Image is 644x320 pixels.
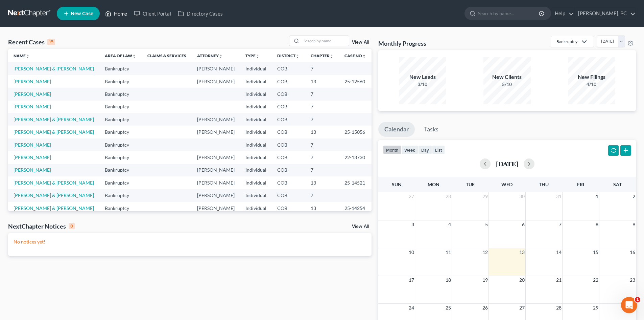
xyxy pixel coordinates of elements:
td: 25-15056 [339,126,372,138]
span: 9 [632,220,636,229]
div: 4/10 [568,81,615,88]
td: Individual [240,176,272,189]
span: 27 [519,304,525,312]
td: 13 [305,202,339,214]
span: 21 [555,276,562,284]
a: Home [102,7,130,20]
i: unfold_more [295,54,300,58]
span: 1 [635,297,640,302]
span: 3 [411,220,415,229]
div: New Clients [483,73,531,81]
a: Chapterunfold_more [311,53,334,58]
input: Search by name... [302,36,349,46]
p: No notices yet! [14,238,366,245]
a: [PERSON_NAME], PC [575,7,636,20]
a: Directory Cases [174,7,226,20]
td: [PERSON_NAME] [192,202,240,214]
i: unfold_more [26,54,30,58]
td: Bankruptcy [99,101,142,113]
a: [PERSON_NAME] & [PERSON_NAME] [14,205,94,211]
div: 3/10 [399,81,446,88]
td: Bankruptcy [99,138,142,151]
td: COB [272,202,305,214]
td: COB [272,138,305,151]
td: [PERSON_NAME] [192,126,240,138]
a: [PERSON_NAME] [14,104,51,109]
a: [PERSON_NAME] [14,142,51,148]
a: Client Portal [130,7,174,20]
td: COB [272,101,305,113]
span: 22 [592,276,599,284]
td: COB [272,113,305,126]
td: [PERSON_NAME] [192,151,240,164]
span: 19 [482,276,488,284]
a: [PERSON_NAME] & [PERSON_NAME] [14,66,94,71]
button: list [432,145,445,154]
td: Individual [240,164,272,176]
td: Individual [240,189,272,202]
td: Bankruptcy [99,113,142,126]
span: 28 [555,304,562,312]
i: unfold_more [330,54,334,58]
span: 13 [519,248,525,256]
span: 31 [555,192,562,200]
a: Help [551,7,574,20]
span: Sun [392,182,402,187]
span: 17 [408,276,415,284]
td: Bankruptcy [99,164,142,176]
td: [PERSON_NAME] [192,164,240,176]
span: Sat [613,182,622,187]
td: Bankruptcy [99,88,142,100]
a: [PERSON_NAME] [14,79,51,84]
span: 16 [629,248,636,256]
td: [PERSON_NAME] [192,189,240,202]
a: View All [352,40,369,45]
div: New Leads [399,73,446,81]
a: Tasks [418,122,445,137]
span: 28 [445,192,452,200]
span: Mon [428,182,439,187]
a: Typeunfold_more [245,53,260,58]
span: 2 [632,192,636,200]
span: 29 [592,304,599,312]
td: [PERSON_NAME] [192,176,240,189]
td: [PERSON_NAME] [192,113,240,126]
td: 7 [305,62,339,75]
td: Bankruptcy [99,126,142,138]
td: Individual [240,138,272,151]
span: Wed [501,182,512,187]
span: 29 [482,192,488,200]
input: Search by name... [478,7,540,20]
span: 14 [555,248,562,256]
i: unfold_more [219,54,223,58]
th: Claims & Services [142,49,192,62]
td: 7 [305,164,339,176]
td: 25-14521 [339,176,372,189]
a: [PERSON_NAME] & [PERSON_NAME] [14,116,94,122]
td: COB [272,151,305,164]
span: 5 [484,220,488,229]
td: Bankruptcy [99,202,142,214]
div: NextChapter Notices [8,222,75,230]
div: 15 [47,39,55,45]
td: COB [272,88,305,100]
td: Bankruptcy [99,151,142,164]
span: 11 [445,248,452,256]
span: 23 [629,276,636,284]
td: Individual [240,202,272,214]
td: Individual [240,62,272,75]
a: View All [352,224,369,229]
td: COB [272,189,305,202]
i: unfold_more [362,54,366,58]
i: unfold_more [132,54,136,58]
td: Bankruptcy [99,75,142,88]
td: COB [272,164,305,176]
a: Attorneyunfold_more [197,53,223,58]
td: Individual [240,101,272,113]
td: Bankruptcy [99,189,142,202]
span: 4 [448,220,452,229]
td: 7 [305,113,339,126]
td: 7 [305,101,339,113]
div: Bankruptcy [556,39,577,44]
span: 10 [408,248,415,256]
